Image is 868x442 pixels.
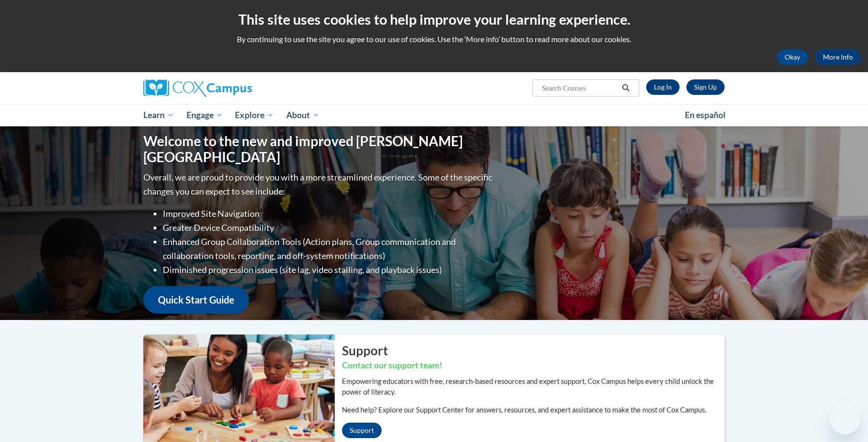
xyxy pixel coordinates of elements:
span: En español [685,110,726,120]
h3: Contact our support team! [342,360,725,372]
li: Greater Device Compatibility [163,221,495,235]
a: More Info [815,49,861,65]
li: Diminished progression issues (site lag, video stalling, and playback issues) [163,263,495,277]
p: Empowering educators with free, research-based resources and expert support, Cox Campus helps eve... [342,376,725,397]
p: Need help? Explore our Support Center for answers, resources, and expert assistance to make the m... [342,405,725,415]
span: Explore [235,109,274,121]
a: Register [686,79,725,95]
a: Support [342,423,382,438]
span: Learn [143,109,174,121]
span: Engage [186,109,223,121]
span: About [286,109,319,121]
h1: Welcome to the new and improved [PERSON_NAME][GEOGRAPHIC_DATA] [143,133,495,166]
img: Cox Campus [143,79,252,97]
button: Okay [777,49,808,65]
a: About [280,104,325,126]
a: Engage [180,104,229,126]
p: By continuing to use the site you agree to our use of cookies. Use the ‘More info’ button to read... [7,34,861,45]
a: Learn [137,104,180,126]
a: Quick Start Guide [143,286,249,314]
input: Search Courses [541,82,619,94]
div: Main menu [129,104,739,126]
button: Search [619,82,633,94]
li: Enhanced Group Collaboration Tools (Action plans, Group communication and collaboration tools, re... [163,235,495,263]
a: Log In [646,79,680,95]
iframe: Button to launch messaging window [829,403,860,434]
a: Cox Campus [143,79,327,97]
h2: This site uses cookies to help improve your learning experience. [7,10,861,29]
li: Improved Site Navigation [163,207,495,221]
a: En español [679,105,732,125]
h2: Support [342,342,725,359]
a: Explore [229,104,280,126]
p: Overall, we are proud to provide you with a more streamlined experience. Some of the specific cha... [143,170,495,198]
